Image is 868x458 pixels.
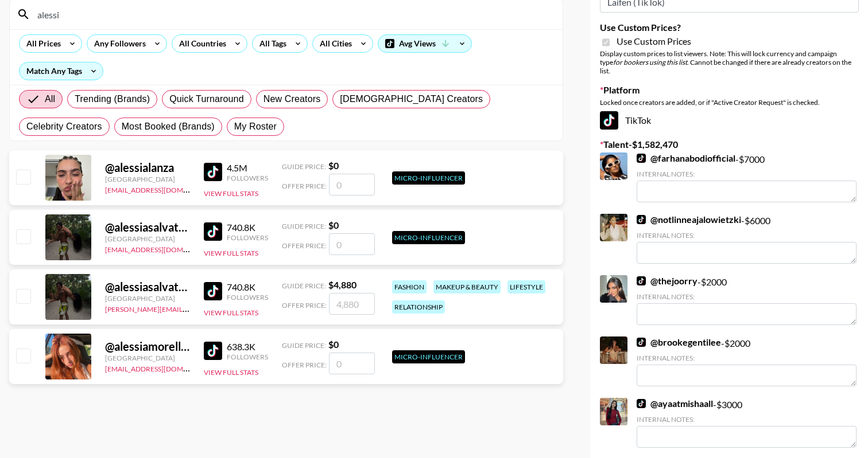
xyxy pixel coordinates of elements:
div: [GEOGRAPHIC_DATA] [105,175,190,183]
span: All [45,92,55,106]
span: Offer Price: [282,361,327,369]
div: Avg Views [378,35,471,52]
strong: $ 4,880 [328,279,356,290]
img: TikTok [637,399,646,408]
div: Any Followers [87,35,148,52]
div: Followers [227,353,268,361]
em: for bookers using this list [613,58,687,66]
img: TikTok [204,163,222,181]
span: [DEMOGRAPHIC_DATA] Creators [340,92,483,106]
a: [EMAIL_ADDRESS][DOMAIN_NAME] [105,362,220,373]
div: Internal Notes: [637,354,857,362]
img: TikTok [204,342,222,360]
span: New Creators [263,92,321,106]
div: [GEOGRAPHIC_DATA] [105,294,190,303]
strong: $ 0 [328,160,339,171]
span: Guide Price: [282,162,326,171]
div: 740.8K [227,281,268,293]
div: fashion [392,280,427,293]
div: lifestyle [507,280,545,293]
div: Micro-Influencer [392,171,465,185]
span: Guide Price: [282,341,326,350]
input: 0 [329,353,375,374]
div: Followers [227,233,268,242]
div: - $ 2000 [637,275,857,325]
div: Followers [227,293,268,302]
button: View Full Stats [204,189,258,198]
button: View Full Stats [204,368,258,377]
img: TikTok [637,338,646,347]
div: - $ 6000 [637,214,857,264]
a: @notlinneajalowietzki [637,214,741,225]
input: 4,880 [329,293,375,315]
div: Display custom prices to list viewers. Note: This will lock currency and campaign type . Cannot b... [600,49,859,75]
input: 0 [329,174,375,195]
div: - $ 2000 [637,336,857,386]
div: All Cities [313,35,354,52]
span: Offer Price: [282,182,327,190]
div: TikTok [600,111,859,130]
div: @ alessiasalvatore9 [105,280,190,294]
div: Micro-Influencer [392,231,465,244]
span: Most Booked (Brands) [122,120,215,134]
a: @ayaatmishaall [637,398,713,409]
div: relationship [392,300,445,314]
div: Match Any Tags [20,62,103,80]
div: Locked once creators are added, or if "Active Creator Request" is checked. [600,98,859,107]
strong: $ 0 [328,220,339,230]
div: - $ 7000 [637,152,857,202]
div: Internal Notes: [637,231,857,240]
div: Internal Notes: [637,292,857,301]
div: Followers [227,174,268,182]
button: View Full Stats [204,308,258,317]
div: @ alessialanza [105,161,190,175]
label: Platform [600,84,859,96]
div: 740.8K [227,222,268,233]
div: [GEOGRAPHIC_DATA] [105,234,190,243]
div: [GEOGRAPHIC_DATA] [105,354,190,362]
img: TikTok [637,276,646,285]
img: TikTok [600,111,618,130]
button: View Full Stats [204,249,258,257]
div: All Prices [20,35,63,52]
span: Trending (Brands) [75,92,150,106]
span: Offer Price: [282,241,327,250]
div: - $ 3000 [637,398,857,448]
label: Use Custom Prices? [600,22,859,33]
div: Internal Notes: [637,170,857,178]
div: Internal Notes: [637,415,857,424]
label: Talent - $ 1,582,470 [600,139,859,150]
div: @ alessiamorellii1 [105,339,190,354]
a: [PERSON_NAME][EMAIL_ADDRESS][DOMAIN_NAME] [105,303,275,314]
img: TikTok [637,215,646,224]
div: 638.3K [227,341,268,353]
input: Search by User Name [30,5,556,24]
span: Guide Price: [282,281,326,290]
div: All Countries [172,35,228,52]
div: Micro-Influencer [392,350,465,363]
a: @brookegentilee [637,336,721,348]
span: Use Custom Prices [617,36,691,47]
div: makeup & beauty [433,280,501,293]
input: 0 [329,233,375,255]
a: @thejoorry [637,275,697,287]
span: Celebrity Creators [26,120,102,134]
a: [EMAIL_ADDRESS][DOMAIN_NAME] [105,243,220,254]
img: TikTok [204,282,222,300]
span: Quick Turnaround [169,92,244,106]
span: Offer Price: [282,301,327,310]
div: 4.5M [227,162,268,174]
span: Guide Price: [282,222,326,230]
div: All Tags [253,35,289,52]
img: TikTok [637,154,646,163]
span: My Roster [234,120,277,134]
img: TikTok [204,222,222,241]
div: @ alessiasalvatore9 [105,220,190,234]
strong: $ 0 [328,339,339,350]
a: [EMAIL_ADDRESS][DOMAIN_NAME] [105,183,220,194]
a: @farhanabodiofficial [637,152,735,164]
